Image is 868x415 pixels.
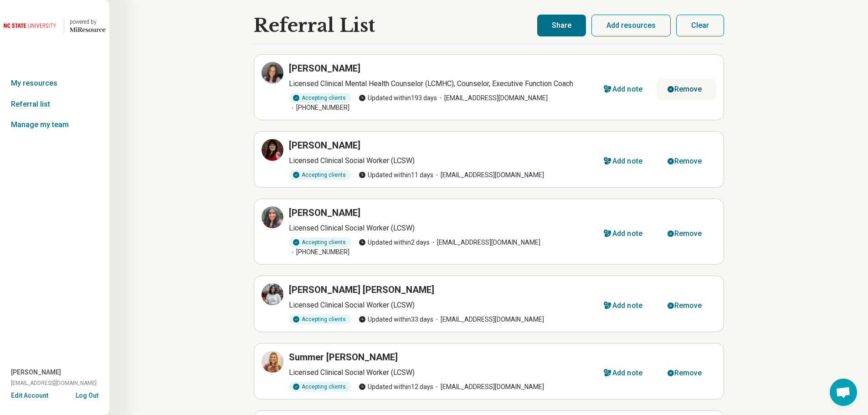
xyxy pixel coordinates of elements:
div: Accepting clients [289,237,351,247]
button: Add resources [591,15,671,36]
button: Add note [593,295,657,317]
button: Edit Account [11,391,48,400]
h3: [PERSON_NAME] [PERSON_NAME] [289,283,434,296]
div: Add note [612,86,642,93]
span: [PHONE_NUMBER] [289,103,349,113]
button: Clear [676,15,724,36]
h3: [PERSON_NAME] [289,206,360,219]
button: Log Out [76,391,98,398]
button: Remove [657,295,716,317]
div: Add note [612,369,642,377]
a: North Carolina State University powered by [4,15,106,36]
a: Open chat [830,379,857,406]
p: Licensed Clinical Social Worker (LCSW) [289,300,593,311]
div: Remove [674,302,702,309]
span: [EMAIL_ADDRESS][DOMAIN_NAME] [11,379,97,387]
div: Accepting clients [289,314,351,324]
span: [EMAIL_ADDRESS][DOMAIN_NAME] [433,382,544,392]
div: Accepting clients [289,93,351,103]
img: North Carolina State University [4,15,58,36]
div: Accepting clients [289,382,351,392]
div: Accepting clients [289,170,351,180]
p: Licensed Clinical Social Worker (LCSW) [289,155,593,166]
button: Remove [657,223,716,245]
span: Updated within 193 days [359,93,437,103]
span: Updated within 12 days [359,382,433,392]
span: [EMAIL_ADDRESS][DOMAIN_NAME] [433,170,544,180]
div: powered by [70,18,106,26]
div: Remove [674,86,702,93]
span: Updated within 11 days [359,170,433,180]
div: Remove [674,230,702,237]
button: Add note [593,362,657,384]
button: Remove [657,78,716,100]
button: Remove [657,150,716,172]
span: [PERSON_NAME] [11,368,61,377]
div: Add note [612,230,642,237]
div: Remove [674,158,702,165]
h3: [PERSON_NAME] [289,139,360,152]
button: Add note [593,78,657,100]
span: [EMAIL_ADDRESS][DOMAIN_NAME] [437,93,548,103]
div: Add note [612,302,642,309]
span: [PHONE_NUMBER] [289,247,349,257]
h3: Summer [PERSON_NAME] [289,351,398,364]
p: Licensed Clinical Mental Health Counselor (LCMHC), Counselor, Executive Function Coach [289,78,593,89]
span: Updated within 2 days [359,238,430,247]
p: Licensed Clinical Social Worker (LCSW) [289,223,593,234]
span: Updated within 33 days [359,315,433,324]
button: Remove [657,362,716,384]
button: Share [537,15,586,36]
button: Add note [593,150,657,172]
button: Add note [593,223,657,245]
div: Add note [612,158,642,165]
span: [EMAIL_ADDRESS][DOMAIN_NAME] [433,315,544,324]
p: Licensed Clinical Social Worker (LCSW) [289,367,593,378]
div: Remove [674,369,702,377]
h3: [PERSON_NAME] [289,62,360,75]
h1: Referral List [254,15,375,36]
span: [EMAIL_ADDRESS][DOMAIN_NAME] [430,238,540,247]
